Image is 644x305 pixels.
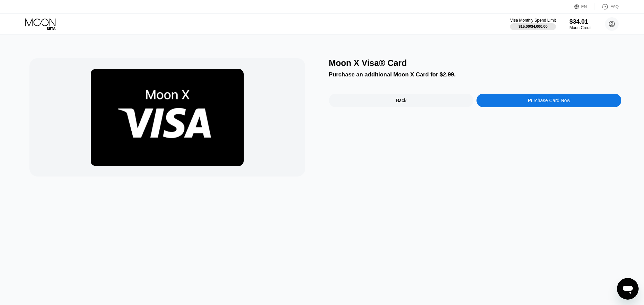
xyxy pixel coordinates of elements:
[570,18,592,30] div: $34.01Moon Credit
[581,4,587,9] div: EN
[617,278,639,300] iframe: Button to launch messaging window
[329,71,622,78] div: Purchase an additional Moon X Card for $2.99.
[610,4,619,9] div: FAQ
[510,18,556,30] div: Visa Monthly Spend Limit$15.00/$4,000.00
[574,3,595,10] div: EN
[329,94,474,107] div: Back
[570,18,592,25] div: $34.01
[510,18,556,23] div: Visa Monthly Spend Limit
[329,58,622,68] div: Moon X Visa® Card
[396,98,406,103] div: Back
[476,94,621,107] div: Purchase Card Now
[528,98,570,103] div: Purchase Card Now
[570,25,592,30] div: Moon Credit
[518,24,548,28] div: $15.00 / $4,000.00
[595,3,619,10] div: FAQ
